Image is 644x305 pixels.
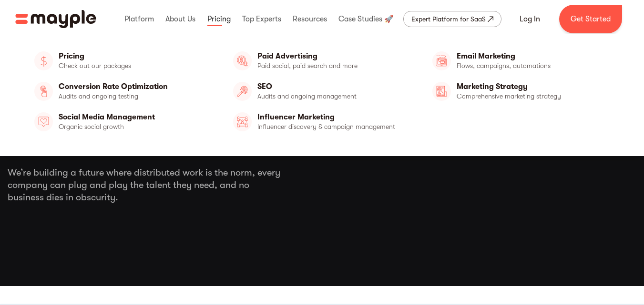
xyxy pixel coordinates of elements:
div: Platform [122,4,156,34]
a: Expert Platform for SaaS [403,11,501,27]
a: Get Started [559,5,622,33]
div: We’re building a future where distributed work is the norm, every [8,167,637,204]
div: Pricing [205,4,233,34]
span: business dies in obscurity. [8,191,637,204]
div: Expert Platform for SaaS [411,13,486,25]
img: Mayple logo [15,10,96,28]
div: About Us [163,4,198,34]
div: Top Experts [240,4,284,34]
span: company can plug and play the talent they need, and no [8,179,637,191]
div: Resources [290,4,329,34]
a: home [15,10,96,28]
a: Log In [508,8,552,30]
